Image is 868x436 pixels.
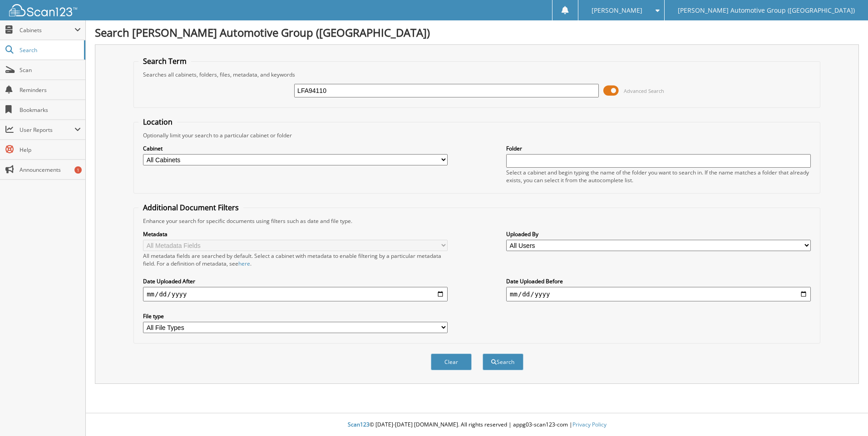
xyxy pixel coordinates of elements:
[138,71,815,78] div: Searches all cabinets, folders, files, metadata, and keywords
[572,421,607,428] a: Privacy Policy
[348,421,370,428] span: Scan123
[20,126,74,134] span: User Reports
[506,287,811,301] input: end
[138,117,177,127] legend: Location
[506,169,811,184] div: Select a cabinet and begin typing the name of the folder you want to search in. If the name match...
[20,166,81,174] span: Announcements
[20,146,81,154] span: Help
[20,26,74,34] span: Cabinets
[431,354,472,370] button: Clear
[143,277,448,285] label: Date Uploaded After
[20,46,79,54] span: Search
[138,56,191,66] legend: Search Term
[592,8,642,13] span: [PERSON_NAME]
[95,25,859,40] h1: Search [PERSON_NAME] Automotive Group ([GEOGRAPHIC_DATA])
[20,86,81,94] span: Reminders
[74,166,82,174] div: 1
[678,8,855,13] span: [PERSON_NAME] Automotive Group ([GEOGRAPHIC_DATA])
[624,87,664,94] span: Advanced Search
[138,217,815,225] div: Enhance your search for specific documents using filters such as date and file type.
[9,4,77,16] img: scan123-logo-white.svg
[506,277,811,285] label: Date Uploaded Before
[143,287,448,301] input: start
[138,131,815,139] div: Optionally limit your search to a particular cabinet or folder
[143,145,448,152] label: Cabinet
[143,230,448,238] label: Metadata
[143,252,448,267] div: All metadata fields are searched by default. Select a cabinet with metadata to enable filtering b...
[20,66,81,74] span: Scan
[86,414,868,436] div: © [DATE]-[DATE] [DOMAIN_NAME]. All rights reserved | appg03-scan123-com |
[506,145,811,152] label: Folder
[138,203,243,213] legend: Additional Document Filters
[20,106,81,114] span: Bookmarks
[238,260,250,267] a: here
[143,312,448,320] label: File type
[483,354,523,370] button: Search
[506,230,811,238] label: Uploaded By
